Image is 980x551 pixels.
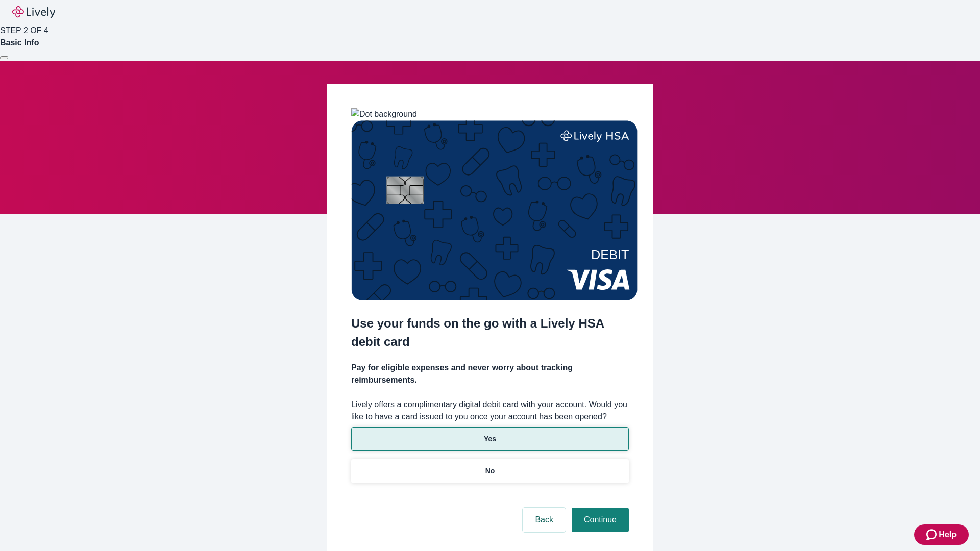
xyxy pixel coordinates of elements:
[351,314,629,351] h2: Use your funds on the go with a Lively HSA debit card
[351,427,629,451] button: Yes
[523,508,566,532] button: Back
[485,466,495,477] p: No
[351,120,638,300] img: Debit card
[12,6,55,18] img: Lively
[926,529,939,541] svg: Zendesk support icon
[572,508,629,532] button: Continue
[484,434,496,444] p: Yes
[351,459,629,483] button: No
[939,529,957,541] span: Help
[351,108,417,120] img: Dot background
[351,398,629,423] label: Lively offers a complimentary digital debit card with your account. Would you like to have a card...
[351,362,629,386] h4: Pay for eligible expenses and never worry about tracking reimbursements.
[914,524,969,545] button: Zendesk support iconHelp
